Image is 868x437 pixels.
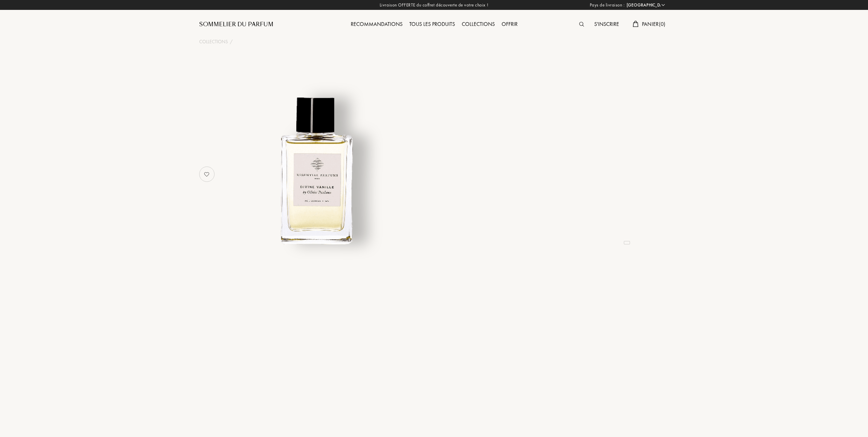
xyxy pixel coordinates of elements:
span: Panier ( 0 ) [642,20,666,28]
span: Pays de livraison : [590,2,625,9]
img: undefined undefined [232,87,401,255]
div: Collections [458,20,498,29]
a: Sommelier du Parfum [199,20,273,29]
img: arrow_w.png [661,2,666,7]
img: cart.svg [633,21,638,27]
div: S'inscrire [591,20,622,29]
a: S'inscrire [591,20,622,28]
div: Recommandations [347,20,406,29]
a: Tous les produits [406,20,458,28]
a: Collections [458,20,498,28]
img: no_like_p.png [200,167,214,181]
div: Tous les produits [406,20,458,29]
a: Recommandations [347,20,406,28]
a: Collections [199,38,228,45]
div: / [230,38,233,45]
div: Offrir [498,20,521,29]
img: search_icn.svg [579,22,584,27]
a: Offrir [498,20,521,28]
